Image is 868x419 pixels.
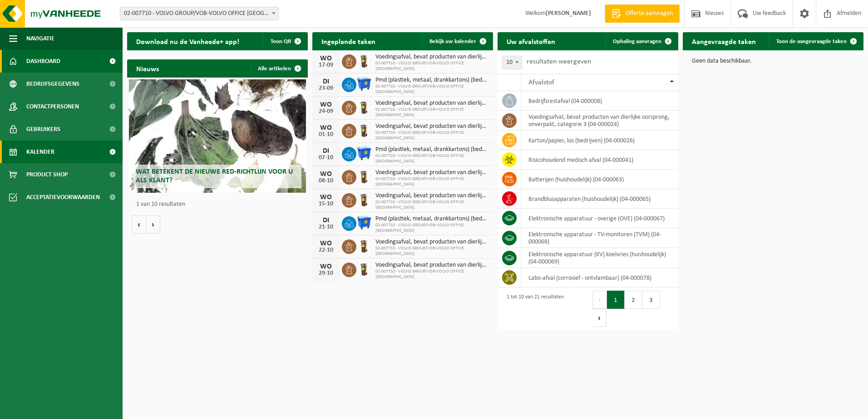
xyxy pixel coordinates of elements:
[429,39,476,44] span: Bekijk uw kalender
[317,78,335,85] div: DI
[422,32,492,50] a: Bekijk uw kalender
[522,170,678,189] td: batterijen (huishoudelijk) (04-000063)
[317,132,335,138] div: 01-10
[375,215,488,223] span: Pmd (plastiek, metaal, drankkartons) (bedrijven)
[356,238,372,253] img: WB-0140-HPE-BN-06
[317,247,335,253] div: 22-10
[522,111,678,131] td: voedingsafval, bevat producten van dierlijke oorsprong, onverpakt, categorie 3 (04-000024)
[317,147,335,155] div: DI
[683,32,765,50] h2: Aangevraagde taken
[317,270,335,277] div: 29-10
[356,99,372,115] img: WB-0140-HPE-BN-06
[317,171,335,178] div: WO
[263,32,307,50] button: Toon QR
[317,155,335,161] div: 07-10
[375,246,488,257] span: 02-007710 - VOLVO GROUP/VOB-VOLVO OFFICE [GEOGRAPHIC_DATA]
[592,291,607,309] button: Previous
[356,215,372,230] img: WB-1100-HPE-BE-01
[776,39,847,44] span: Toon de aangevraagde taken
[592,309,607,327] button: Next
[356,169,372,184] img: WB-0140-HPE-BN-06
[502,290,564,328] div: 1 tot 10 van 21 resultaten
[522,268,678,287] td: labo-afval (corrosief - ontvlambaar) (04-000078)
[375,200,488,210] span: 02-007710 - VOLVO GROUP/VOB-VOLVO OFFICE [GEOGRAPHIC_DATA]
[375,239,488,246] span: Voedingsafval, bevat producten van dierlijke oorsprong, onverpakt, categorie 3
[522,228,678,248] td: elektronische apparatuur - TV-monitoren (TVM) (04-000068)
[546,10,591,17] strong: [PERSON_NAME]
[312,32,385,50] h2: Ingeplande taken
[120,7,278,20] span: 02-007710 - VOLVO GROUP/VOB-VOLVO OFFICE BRUSSELS - BERCHEM-SAINTE-AGATHE
[522,91,678,111] td: bedrijfsrestafval (04-000008)
[26,118,60,141] span: Gebruikers
[26,73,79,95] span: Bedrijfsgegevens
[317,194,335,201] div: WO
[317,263,335,270] div: WO
[317,224,335,230] div: 21-10
[356,261,372,277] img: WB-0140-HPE-BN-06
[375,146,488,153] span: Pmd (plastiek, metaal, drankkartons) (bedrijven)
[503,56,522,69] span: 10
[522,248,678,268] td: elektronische apparatuur (KV) koelvries (huishoudelijk) (04-000069)
[26,163,68,186] span: Product Shop
[375,176,488,187] span: 02-007710 - VOLVO GROUP/VOB-VOLVO OFFICE [GEOGRAPHIC_DATA]
[522,150,678,170] td: risicohoudend medisch afval (04-000041)
[317,85,335,92] div: 23-09
[356,122,372,138] img: WB-0140-HPE-BN-06
[26,186,100,209] span: Acceptatievoorwaarden
[605,5,680,23] a: Offerte aanvragen
[613,39,661,44] span: Ophaling aanvragen
[375,192,488,200] span: Voedingsafval, bevat producten van dierlijke oorsprong, onverpakt, categorie 3
[375,130,488,141] span: 02-007710 - VOLVO GROUP/VOB-VOLVO OFFICE [GEOGRAPHIC_DATA]
[317,124,335,132] div: WO
[26,95,79,118] span: Contactpersonen
[356,192,372,207] img: WB-0140-HPE-BN-06
[642,291,660,309] button: 3
[375,54,488,61] span: Voedingsafval, bevat producten van dierlijke oorsprong, onverpakt, categorie 3
[375,77,488,84] span: Pmd (plastiek, metaal, drankkartons) (bedrijven)
[356,146,372,161] img: WB-1100-HPE-BE-01
[498,32,564,50] h2: Uw afvalstoffen
[317,101,335,108] div: WO
[522,131,678,150] td: karton/papier, los (bedrijven) (04-000026)
[317,178,335,184] div: 08-10
[692,58,854,64] p: Geen data beschikbaar.
[375,269,488,280] span: 02-007710 - VOLVO GROUP/VOB-VOLVO OFFICE [GEOGRAPHIC_DATA]
[317,108,335,115] div: 24-09
[120,7,279,20] span: 02-007710 - VOLVO GROUP/VOB-VOLVO OFFICE BRUSSELS - BERCHEM-SAINTE-AGATHE
[317,201,335,207] div: 15-10
[625,291,642,309] button: 2
[136,201,303,208] p: 1 van 10 resultaten
[129,79,306,193] a: Wat betekent de nieuwe RED-richtlijn voor u als klant?
[317,62,335,68] div: 17-09
[127,59,168,77] h2: Nieuws
[26,141,54,163] span: Kalender
[502,56,522,69] span: 10
[26,50,60,73] span: Dashboard
[271,39,291,44] span: Toon QR
[375,61,488,72] span: 02-007710 - VOLVO GROUP/VOB-VOLVO OFFICE [GEOGRAPHIC_DATA]
[522,209,678,228] td: elektronische apparatuur - overige (OVE) (04-000067)
[375,100,488,107] span: Voedingsafval, bevat producten van dierlijke oorsprong, onverpakt, categorie 3
[356,76,372,92] img: WB-1100-HPE-BE-01
[26,27,54,50] span: Navigatie
[375,84,488,95] span: 02-007710 - VOLVO GROUP/VOB-VOLVO OFFICE [GEOGRAPHIC_DATA]
[317,240,335,247] div: WO
[375,169,488,176] span: Voedingsafval, bevat producten van dierlijke oorsprong, onverpakt, categorie 3
[375,123,488,130] span: Voedingsafval, bevat producten van dierlijke oorsprong, onverpakt, categorie 3
[623,9,675,18] span: Offerte aanvragen
[317,55,335,62] div: WO
[132,215,146,234] button: Vorige
[356,53,372,68] img: WB-0140-HPE-BN-06
[251,59,307,78] a: Alle artikelen
[317,217,335,224] div: DI
[527,58,591,65] label: resultaten weergeven
[607,291,625,309] button: 1
[375,153,488,164] span: 02-007710 - VOLVO GROUP/VOB-VOLVO OFFICE [GEOGRAPHIC_DATA]
[136,168,293,184] span: Wat betekent de nieuwe RED-richtlijn voor u als klant?
[528,79,554,86] span: Afvalstof
[769,32,863,50] a: Toon de aangevraagde taken
[146,215,160,234] button: Volgende
[606,32,677,50] a: Ophaling aanvragen
[127,32,248,50] h2: Download nu de Vanheede+ app!
[375,262,488,269] span: Voedingsafval, bevat producten van dierlijke oorsprong, onverpakt, categorie 3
